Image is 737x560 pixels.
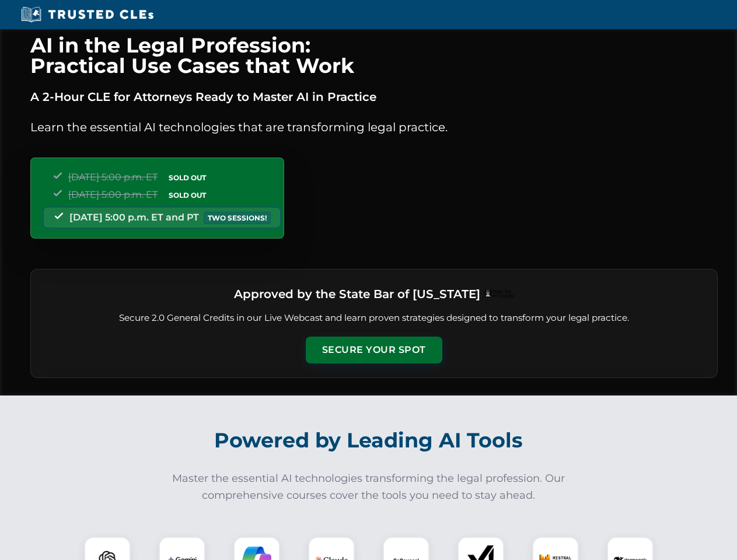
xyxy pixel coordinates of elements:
[45,311,703,325] p: Secure 2.0 General Credits in our Live Webcast and learn proven strategies designed to transform ...
[30,118,718,136] p: Learn the essential AI technologies that are transforming legal practice.
[68,171,158,183] span: [DATE] 5:00 p.m. ET
[234,283,480,304] h3: Approved by the State Bar of [US_STATE]
[46,420,692,461] h2: Powered by Leading AI Tools
[165,470,573,504] p: Master the essential AI technologies transforming the legal profession. Our comprehensive courses...
[165,189,210,201] span: SOLD OUT
[485,290,514,298] img: Logo
[165,171,210,184] span: SOLD OUT
[30,35,718,76] h1: AI in the Legal Profession: Practical Use Cases that Work
[68,189,158,200] span: [DATE] 5:00 p.m. ET
[306,337,442,363] button: Secure Your Spot
[30,87,718,106] p: A 2-Hour CLE for Attorneys Ready to Master AI in Practice
[18,6,157,23] img: Trusted CLEs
